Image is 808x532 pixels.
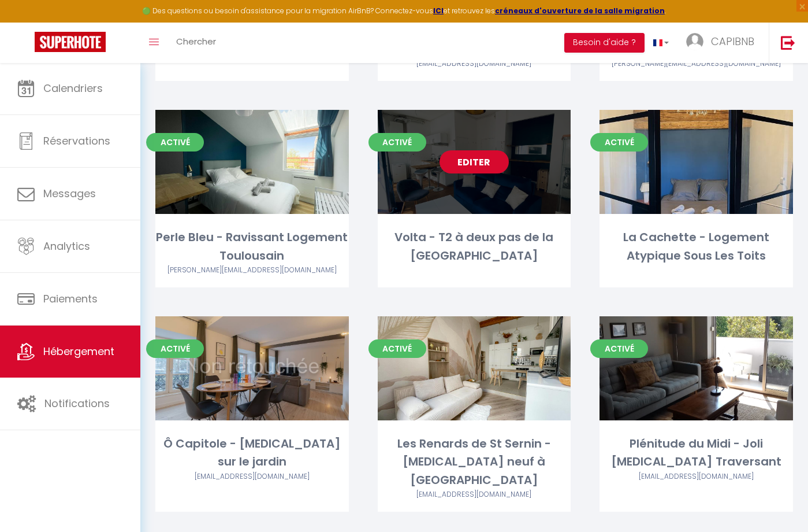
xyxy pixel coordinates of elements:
[35,32,106,52] img: Super Booking
[9,5,44,39] button: Ouvrir le widget de chat LiveChat
[600,58,793,69] div: Airbnb
[677,23,769,63] a: ... CAPIBNB
[155,228,349,265] div: Perle Bleu - Ravissant Logement Toulousain
[495,6,665,16] a: créneaux d'ouverture de la salle migration
[564,33,645,53] button: Besoin d'aide ?
[686,33,703,50] img: ...
[155,471,349,482] div: Airbnb
[781,35,795,50] img: logout
[146,339,204,358] span: Activé
[146,133,204,152] span: Activé
[43,291,98,306] span: Paiements
[600,471,793,482] div: Airbnb
[378,58,571,69] div: Airbnb
[368,133,426,152] span: Activé
[433,6,444,16] a: ICI
[43,239,90,253] span: Analytics
[43,81,103,95] span: Calendriers
[378,435,571,489] div: Les Renards de St Sernin - [MEDICAL_DATA] neuf à [GEOGRAPHIC_DATA]
[167,23,225,63] a: Chercher
[368,339,426,358] span: Activé
[44,396,110,411] span: Notifications
[590,339,648,358] span: Activé
[155,435,349,471] div: Ô Capitole - [MEDICAL_DATA] sur le jardin
[378,489,571,500] div: Airbnb
[711,34,754,49] span: CAPIBNB
[590,133,648,152] span: Activé
[155,265,349,276] div: Airbnb
[600,228,793,265] div: La Cachette - Logement Atypique Sous Les Toits
[600,435,793,471] div: Plénitude du Midi - Joli [MEDICAL_DATA] Traversant
[43,344,114,359] span: Hébergement
[378,228,571,265] div: Volta - T2 à deux pas de la [GEOGRAPHIC_DATA]
[43,134,110,148] span: Réservations
[43,186,96,201] span: Messages
[440,150,509,173] a: Editer
[176,35,216,47] span: Chercher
